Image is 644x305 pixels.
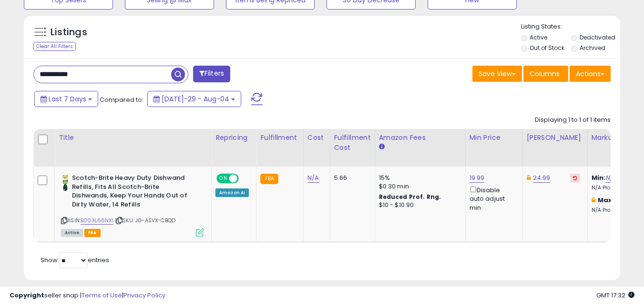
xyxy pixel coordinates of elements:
a: B003L66NXI [81,216,113,225]
label: Active [530,33,547,41]
div: Amazon Fees [379,133,461,143]
label: Archived [580,44,605,52]
b: Min: [592,173,606,182]
div: Fulfillment [260,133,299,143]
h5: Listings [51,26,87,39]
div: ASIN: [61,174,204,236]
div: $0.30 min [379,182,458,191]
span: FBA [84,229,101,237]
img: 31uQyaXoEiL._SL40_.jpg [61,174,70,193]
span: Compared to: [100,95,143,104]
div: Min Price [470,133,519,143]
span: Last 7 Days [49,94,86,104]
div: 5.66 [334,174,368,182]
label: Deactivated [580,33,615,41]
span: All listings currently available for purchase on Amazon [61,229,83,237]
strong: Copyright [10,291,44,300]
span: OFF [237,175,253,183]
small: Amazon Fees. [379,143,385,151]
span: 2025-08-12 17:32 GMT [596,291,634,300]
div: Clear All Filters [33,42,76,51]
a: Privacy Policy [123,291,165,300]
span: [DATE]-29 - Aug-04 [162,94,229,104]
span: | SKU: J0-ASVX-CBQD [115,216,175,224]
small: FBA [260,174,278,184]
div: Title [59,133,207,143]
div: seller snap | | [10,291,165,300]
button: Last 7 Days [34,91,98,107]
div: 15% [379,174,458,182]
button: Save View [472,66,522,82]
label: Out of Stock [530,44,564,52]
span: ON [217,175,229,183]
b: Reduced Prof. Rng. [379,193,441,201]
div: Amazon AI [215,188,249,197]
div: Displaying 1 to 1 of 1 items [535,116,611,125]
a: N/A [605,173,617,183]
div: Fulfillment Cost [334,133,371,153]
div: $10 - $10.90 [379,201,458,209]
a: N/A [307,173,319,183]
span: Columns [530,69,560,79]
div: Cost [307,133,326,143]
a: Terms of Use [82,291,122,300]
p: Listing States: [521,22,620,31]
button: [DATE]-29 - Aug-04 [147,91,241,107]
button: Actions [570,66,611,82]
a: 19.99 [470,173,485,183]
button: Filters [193,66,230,82]
div: Repricing [215,133,252,143]
b: Max: [598,196,614,205]
div: Disable auto adjust min [470,185,515,212]
b: Scotch-Brite Heavy Duty Dishwand Refills, Fits All Scotch-Brite Dishwands, Keep Your Hands Out of... [72,174,188,211]
span: Show: entries [41,256,109,265]
a: 24.99 [533,173,551,183]
div: [PERSON_NAME] [527,133,583,143]
button: Columns [523,66,568,82]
